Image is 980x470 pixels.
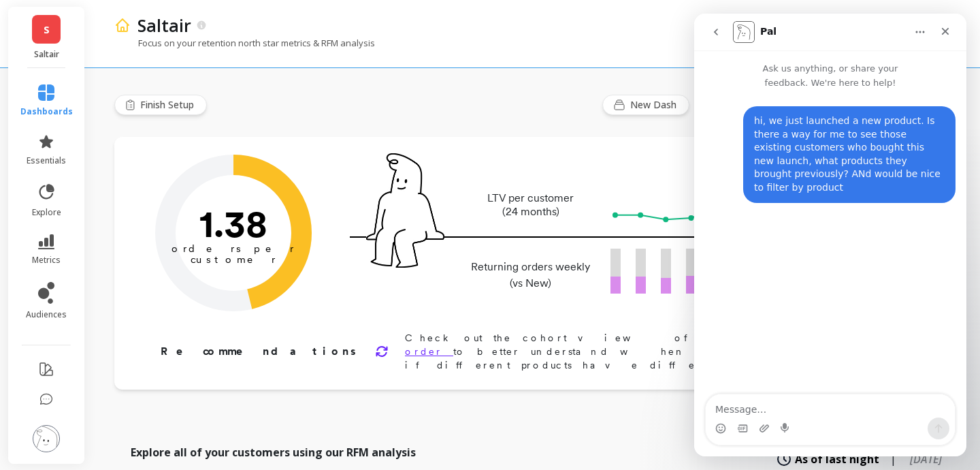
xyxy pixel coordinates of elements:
[161,343,359,360] p: Recommendations
[26,309,67,320] span: audiences
[32,207,61,218] span: explore
[191,253,277,266] tspan: customer
[114,95,207,115] button: Finish Setup
[171,242,295,255] tspan: orders per
[33,425,60,452] img: profile picture
[467,191,594,219] p: LTV per customer (24 months)
[32,255,61,266] span: metrics
[140,98,198,112] span: Finish Setup
[405,331,915,372] p: Check out the cohort view of to better understand when customers come back. See if different prod...
[890,451,896,467] span: |
[20,106,73,117] span: dashboards
[366,153,444,268] img: pal seatted on line
[22,49,71,60] p: Saltair
[114,37,375,49] p: Focus on your retention north star metrics & RFM analysis
[910,452,942,467] span: [DATE]
[114,17,131,33] img: header icon
[694,14,966,456] iframe: Intercom live chat
[467,259,594,292] p: Returning orders weekly (vs New)
[630,98,681,112] span: New Dash
[44,22,50,37] span: S
[795,451,879,467] span: As of last night
[137,14,191,37] p: Saltair
[131,444,416,460] p: Explore all of your customers using our RFM analysis
[199,201,267,246] text: 1.38
[27,155,66,166] span: essentials
[602,95,689,115] button: New Dash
